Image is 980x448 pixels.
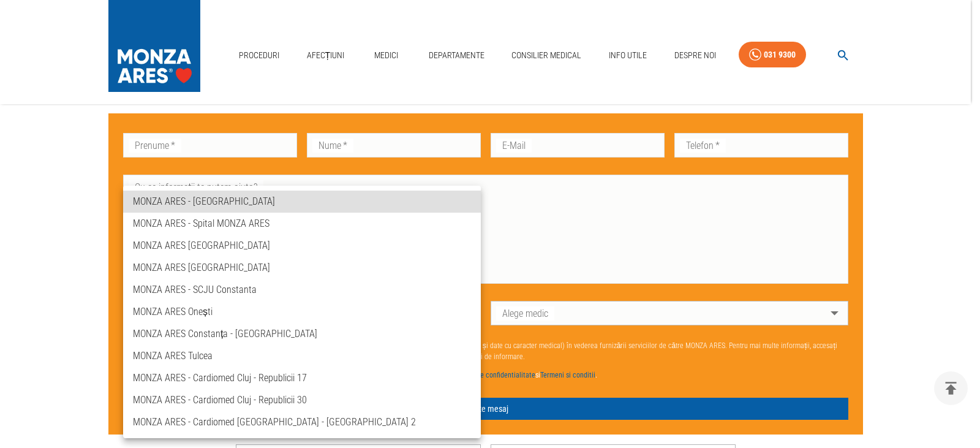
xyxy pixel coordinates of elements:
li: MONZA ARES - Cardiomed [GEOGRAPHIC_DATA] - [GEOGRAPHIC_DATA] 2 [123,411,481,433]
a: Despre Noi [669,43,721,68]
li: MONZA ARES - SCJU Constanta [123,279,481,301]
a: Medici [367,43,406,68]
li: MONZA ARES - Cardiomed Cluj - Republicii 17 [123,367,481,389]
li: MONZA ARES Tulcea [123,345,481,367]
a: Consilier Medical [507,43,586,68]
a: Departamente [424,43,489,68]
li: MONZA ARES - Cardiomed Cluj - Republicii 30 [123,389,481,411]
button: delete [934,371,968,405]
li: MONZA ARES - Spital MONZA ARES [123,213,481,235]
li: MONZA ARES [GEOGRAPHIC_DATA] [123,235,481,257]
li: MONZA ARES Onești [123,301,481,323]
li: MONZA ARES [GEOGRAPHIC_DATA] [123,257,481,279]
a: Afecțiuni [302,43,350,68]
div: 031 9300 [764,47,796,63]
a: Info Utile [604,43,652,68]
li: MONZA ARES Constanța - [GEOGRAPHIC_DATA] [123,323,481,345]
a: Proceduri [234,43,284,68]
li: MONZA ARES - [GEOGRAPHIC_DATA] [123,191,481,213]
